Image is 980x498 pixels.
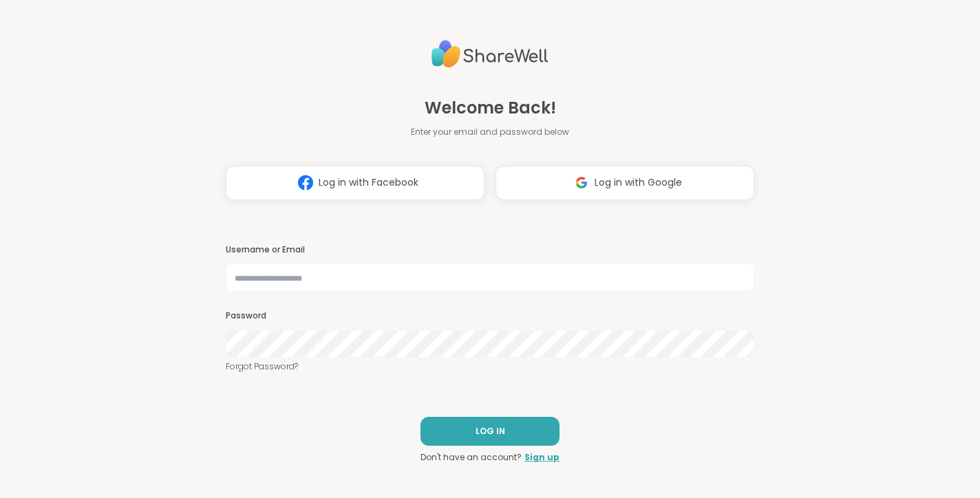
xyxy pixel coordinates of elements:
[420,417,560,446] button: LOG IN
[496,166,754,200] button: Log in with Google
[226,310,754,322] h3: Password
[524,451,560,464] a: Sign up
[226,360,754,373] a: Forgot Password?
[411,126,569,138] span: Enter your email and password below
[432,34,548,74] img: ShareWell Logo
[226,244,754,256] h3: Username or Email
[292,170,319,195] img: ShareWell Logomark
[226,166,484,200] button: Log in with Facebook
[319,175,418,190] span: Log in with Facebook
[595,175,682,190] span: Log in with Google
[568,170,595,195] img: ShareWell Logomark
[420,451,522,464] span: Don't have an account?
[476,425,505,437] span: LOG IN
[425,96,556,120] span: Welcome Back!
